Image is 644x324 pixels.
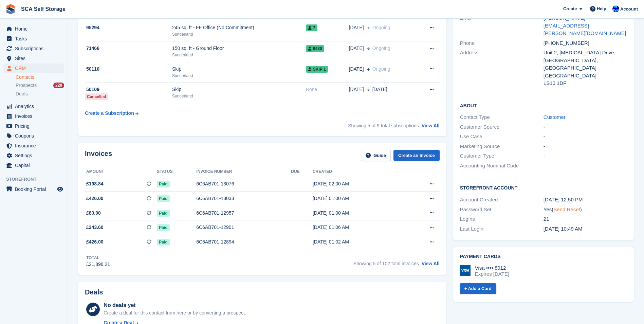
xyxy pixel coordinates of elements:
div: LS10 1DF [544,79,627,87]
div: Sunderland [172,52,306,58]
span: £243.60 [86,224,104,231]
span: Pricing [15,121,56,131]
a: View All [422,123,440,128]
div: Customer Type [460,152,544,160]
div: Skip [172,86,306,93]
div: Unit 2, [MEDICAL_DATA] Drive, [544,49,627,57]
time: 2024-12-17 10:49:27 UTC [544,226,583,232]
span: Showing 5 of 102 total invoices [353,261,419,266]
span: Prospects [16,82,37,89]
div: [PHONE_NUMBER] [544,39,627,47]
a: Contacts [16,74,64,80]
img: Kelly Neesham [612,5,619,12]
a: menu [3,111,64,121]
a: menu [3,184,64,194]
a: menu [3,34,64,43]
span: Settings [15,151,56,160]
div: Expires [DATE] [475,271,509,277]
a: menu [3,131,64,141]
div: Password Set [460,206,544,214]
a: Customer [544,114,566,120]
div: 95294 [85,24,172,31]
div: 6C6AB701-13076 [196,180,291,187]
div: Skip [172,66,306,73]
a: menu [3,54,64,63]
a: [PERSON_NAME][EMAIL_ADDRESS][PERSON_NAME][DOMAIN_NAME] [544,15,626,36]
span: Storefront [6,176,68,183]
div: Create a deal for this contact from here or by converting a prospect. [104,309,246,317]
span: £426.00 [86,195,104,202]
div: No deals yet [104,301,246,309]
span: Subscriptions [15,44,56,53]
span: Paid [157,181,169,187]
span: Capital [15,161,56,170]
div: Sunderland [172,73,306,79]
span: CRM [15,64,56,73]
h2: Deals [85,288,103,296]
div: 6C6AB701-12894 [196,238,291,246]
div: Yes [544,206,627,214]
th: Invoice number [196,166,291,177]
span: £198.84 [86,180,104,187]
div: Customer Source [460,123,544,131]
span: £426.00 [86,238,104,246]
span: Coupons [15,131,56,141]
span: [DATE] [349,24,364,31]
div: [DATE] 12:50 PM [544,196,627,204]
div: - [544,162,627,170]
span: Help [597,5,606,12]
th: Amount [85,166,157,177]
span: Deals [16,91,28,97]
div: - [544,123,627,131]
a: menu [3,161,64,170]
a: menu [3,151,64,160]
div: Sunderland [172,93,306,99]
img: Visa Logo [460,265,471,276]
span: Home [15,24,56,34]
div: Create a Subscription [85,110,134,117]
span: 0430 [306,45,324,52]
span: Paid [157,224,169,231]
div: [DATE] 01:00 AM [313,195,404,202]
div: None [306,86,349,93]
div: Last Login [460,225,544,233]
a: menu [3,64,64,73]
a: Prospects 228 [16,82,64,89]
span: Create [563,5,577,12]
a: Create a Subscription [85,107,139,120]
span: Paid [157,195,169,202]
span: Sites [15,54,56,63]
span: [DATE] [349,45,364,52]
div: [GEOGRAPHIC_DATA] [544,72,627,80]
span: Ongoing [372,25,390,30]
a: menu [3,102,64,111]
div: £21,896.21 [86,261,110,268]
div: Contact Type [460,113,544,121]
th: Created [313,166,404,177]
div: Email [460,14,544,37]
div: [DATE] 01:02 AM [313,238,404,246]
span: [DATE] [372,86,387,93]
div: Cancelled [85,93,108,100]
span: 7 [306,24,317,31]
span: Skip 1 [306,66,328,73]
div: [DATE] 01:00 AM [313,210,404,217]
span: Invoices [15,111,56,121]
span: Paid [157,239,169,246]
a: Preview store [56,185,64,193]
h2: Payment cards [460,254,627,259]
span: Tasks [15,34,56,43]
div: 6C6AB701-12957 [196,210,291,217]
div: - [544,143,627,150]
a: View All [422,261,440,266]
div: 6C6AB701-12901 [196,224,291,231]
span: Ongoing [372,66,390,72]
a: Deals [16,90,64,97]
div: - [544,133,627,141]
span: Account [620,6,638,13]
div: 150 sq. ft - Ground Floor [172,45,306,52]
div: [DATE] 02:00 AM [313,180,404,187]
div: Sunderland [172,31,306,37]
span: ( ) [552,206,582,212]
span: [DATE] [349,86,364,93]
